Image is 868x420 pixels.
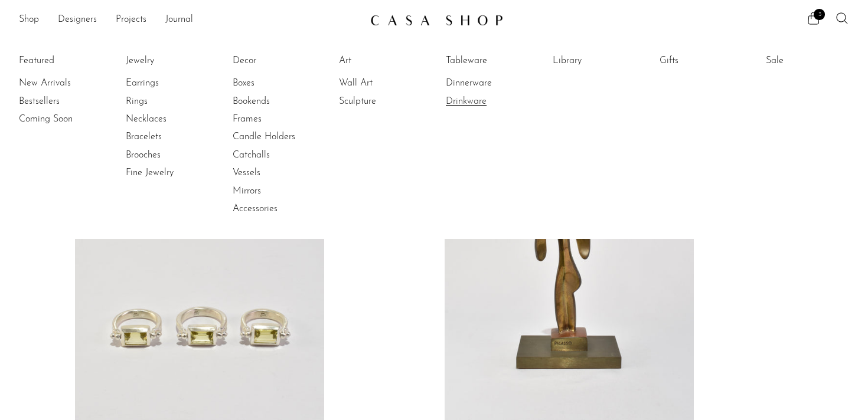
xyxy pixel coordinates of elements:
a: Coming Soon [19,113,107,126]
a: Sale [766,54,854,67]
a: Bookends [233,95,321,108]
a: Library [553,54,641,67]
a: Projects [116,12,146,28]
a: Jewelry [126,54,214,67]
ul: Library [553,52,641,74]
a: Shop [19,12,39,28]
span: 3 [814,9,825,20]
a: Candle Holders [233,130,321,143]
ul: Art [339,52,428,110]
a: Catchalls [233,149,321,162]
a: Mirrors [233,185,321,198]
ul: Tableware [446,52,534,110]
ul: Decor [233,52,321,218]
ul: Sale [766,52,854,74]
a: Decor [233,54,321,67]
a: Art [339,54,428,67]
a: Accessories [233,202,321,215]
a: Designers [58,12,97,28]
a: Necklaces [126,113,214,126]
a: Rings [126,95,214,108]
ul: Featured [19,74,107,128]
a: Wall Art [339,77,428,90]
a: Bestsellers [19,95,107,108]
a: Brooches [126,149,214,162]
a: Gifts [660,54,748,67]
a: Journal [165,12,193,28]
nav: Desktop navigation [19,10,361,30]
ul: NEW HEADER MENU [19,10,361,30]
ul: Jewelry [126,52,214,182]
a: Fine Jewelry [126,166,214,179]
a: Vessels [233,166,321,179]
a: New Arrivals [19,77,107,90]
a: Frames [233,113,321,126]
a: Earrings [126,77,214,90]
a: Dinnerware [446,77,534,90]
a: Drinkware [446,95,534,108]
a: Bracelets [126,130,214,143]
a: Tableware [446,54,534,67]
a: Sculpture [339,95,428,108]
ul: Gifts [660,52,748,74]
a: Boxes [233,77,321,90]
